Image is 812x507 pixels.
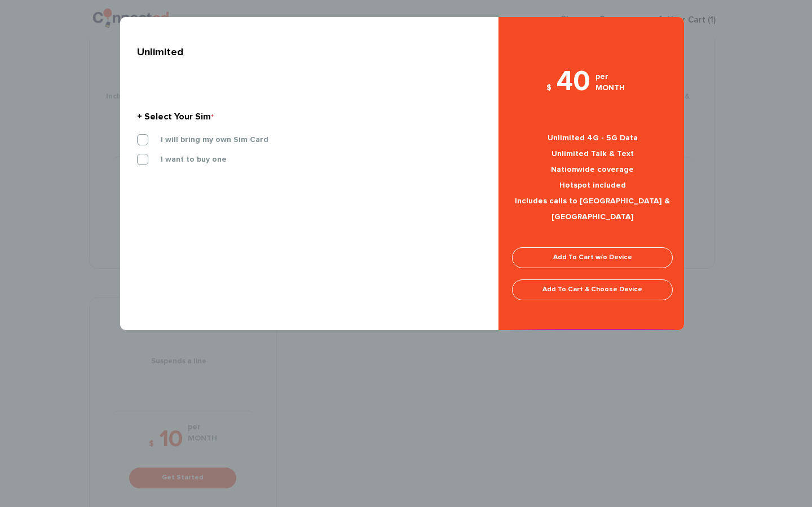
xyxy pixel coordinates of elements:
[557,68,590,96] span: 40
[510,146,675,162] li: Unlimited Talk & Text
[756,453,812,507] iframe: Chat Widget
[595,71,625,82] i: per
[137,108,474,126] div: + Select Your Sim
[510,193,675,225] li: Includes calls to [GEOGRAPHIC_DATA] & [GEOGRAPHIC_DATA]
[510,162,675,177] li: Nationwide coverage
[144,154,227,164] label: I want to buy one
[137,42,474,63] div: Unlimited
[510,177,675,193] li: Hotspot included
[144,135,268,145] label: I will bring my own Sim Card
[512,279,673,300] a: Add To Cart & Choose Device
[546,84,551,92] span: $
[595,82,625,94] i: MONTH
[512,247,673,268] a: Add To Cart w/o Device
[510,130,675,146] li: Unlimited 4G - 5G Data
